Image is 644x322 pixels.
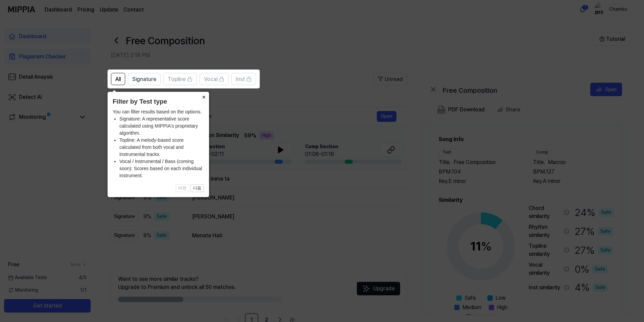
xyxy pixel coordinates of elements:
li: Topline: A melody-based score calculated from both vocal and instrumental tracks. [119,137,204,158]
span: All [115,75,121,83]
span: Inst [236,75,245,83]
button: Signature [128,73,161,85]
button: Topline [163,73,197,85]
header: Filter by Test type [113,97,204,107]
button: Vocal [200,73,229,85]
span: Signature [132,75,156,83]
button: 다음 [190,184,204,192]
button: Inst [231,73,256,85]
span: Topline [168,75,186,83]
button: Close [198,92,209,101]
button: All [111,73,125,85]
li: Vocal / Instrumental / Bass (coming soon): Scores based on each individual instrument. [119,158,204,179]
li: Signature: A representative score calculated using MIPPIA's proprietary algorithm. [119,115,204,137]
span: Vocal [204,75,217,83]
div: You can filter results based on the options. [113,108,204,179]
